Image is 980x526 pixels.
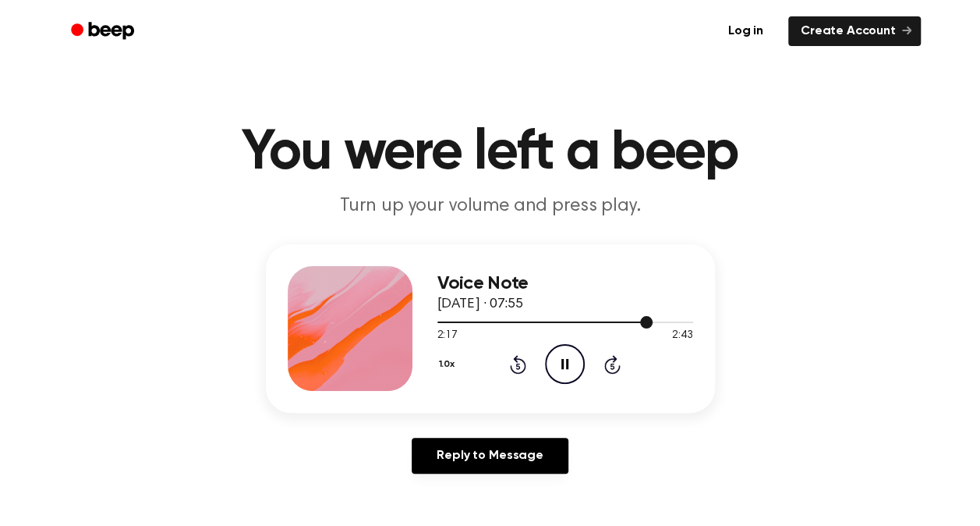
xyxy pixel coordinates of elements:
span: 2:17 [437,328,458,344]
button: 1.0x [437,351,461,378]
span: [DATE] · 07:55 [437,297,523,311]
h3: Voice Note [437,273,693,294]
a: Reply to Message [412,438,568,474]
span: 2:43 [672,328,692,344]
a: Log in [713,13,779,49]
p: Turn up your volume and press play. [191,194,790,219]
h1: You were left a beep [91,125,890,181]
a: Create Account [788,16,921,46]
a: Beep [60,16,148,47]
